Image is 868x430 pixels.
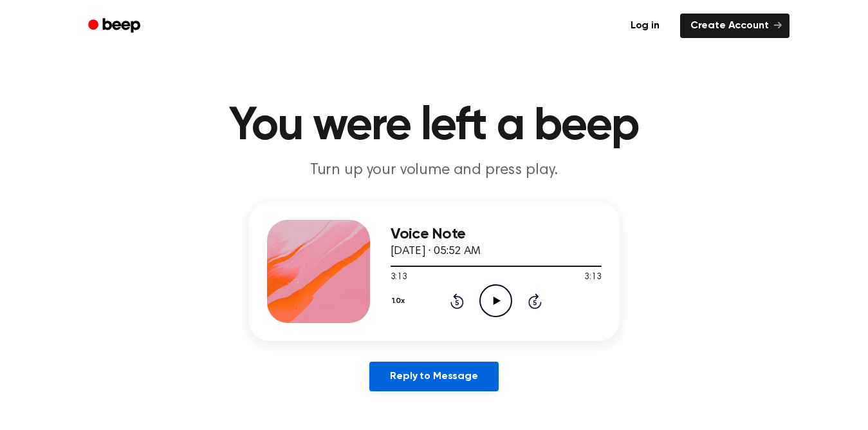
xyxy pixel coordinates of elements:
[618,11,672,41] a: Log in
[79,14,152,39] a: Beep
[391,271,407,284] span: 3:13
[391,290,410,312] button: 1.0x
[584,271,601,284] span: 3:13
[187,160,681,181] p: Turn up your volume and press play.
[391,246,481,257] span: [DATE] · 05:52 AM
[105,103,764,150] h1: You were left a beep
[680,14,790,38] a: Create Account
[369,362,498,391] a: Reply to Message
[391,226,602,243] h3: Voice Note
